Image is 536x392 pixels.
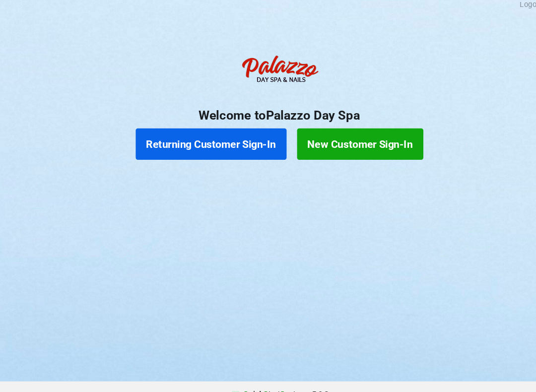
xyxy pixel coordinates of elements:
[285,129,404,158] button: New Customer Sign-In
[132,129,275,158] button: Returning Customer Sign-In
[234,375,315,385] b: uick tart ystem v 5.0.8
[268,376,273,384] span: S
[228,54,308,94] img: PalazzoDaySpaNails-Logo.png
[253,376,258,384] span: S
[496,7,518,14] div: Logout
[221,375,231,385] img: favicon.ico
[234,376,239,384] span: Q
